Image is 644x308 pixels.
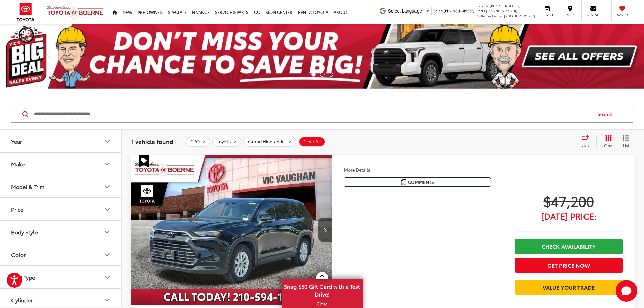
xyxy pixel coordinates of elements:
[596,135,618,148] button: Grid View
[11,161,25,167] div: Make
[243,137,296,147] button: remove Grand%20Highlander
[103,251,111,259] div: Color
[515,213,623,219] span: [DATE] Price:
[11,183,44,190] div: Model & Trim
[217,139,231,144] span: Toyota
[282,279,362,300] span: Snag $50 Gift Card with a Test Drive!
[477,13,503,18] span: Collision Center
[540,12,555,17] span: Service
[0,130,122,152] button: YearYear
[486,8,517,13] span: [PHONE_NUMBER]
[444,8,475,13] span: [PHONE_NUMBER]
[47,5,104,19] img: Vic Vaughan Toyota of Boerne
[103,183,111,191] div: Model & Trim
[299,137,325,147] button: Clear All
[618,135,635,148] button: List View
[591,105,622,122] button: Search
[616,280,637,302] button: Toggle Chat Window
[477,3,488,8] span: Service
[434,8,443,13] span: Sales
[190,139,200,144] span: CPO
[303,139,321,144] span: Clear All
[344,167,491,172] h4: More Details
[515,239,623,254] a: Check Availability
[212,137,241,147] button: remove Toyota
[426,8,430,14] span: ▼
[103,296,111,304] div: Cylinder
[103,228,111,236] div: Body Style
[604,143,613,148] span: Grid
[131,155,332,306] img: 2024 Toyota Grand Highlander Limited
[0,221,122,243] button: Body StyleBody Style
[504,13,535,18] span: [PHONE_NUMBER]
[615,12,630,17] span: Saved
[388,8,422,14] span: Select Language
[424,8,424,14] span: ​
[186,137,210,147] button: remove true
[344,177,491,187] button: Comments
[623,142,629,148] span: List
[131,155,332,305] div: 2024 Toyota Grand Highlander Limited 0
[103,137,111,145] div: Year
[103,160,111,168] div: Make
[318,218,332,242] button: Next image
[490,3,521,8] span: [PHONE_NUMBER]
[578,135,596,148] button: Select sort value
[11,138,22,144] div: Year
[515,192,623,209] span: $47,200
[563,12,577,17] span: Map
[585,12,601,17] span: Contact
[103,205,111,213] div: Price
[0,243,122,265] button: ColorColor
[388,8,430,14] a: Select Language​
[581,142,589,148] span: Sort
[0,153,122,175] button: MakeMake
[515,280,623,295] a: Value Your Trade
[33,106,591,122] input: Search by Make, Model, or Keyword
[408,179,434,185] span: Comments
[103,273,111,281] div: Fuel Type
[0,266,122,288] button: Fuel TypeFuel Type
[131,155,332,305] a: 2024 Toyota Grand Highlander Limited2024 Toyota Grand Highlander Limited2024 Toyota Grand Highlan...
[139,155,149,167] span: Special
[11,206,23,212] div: Price
[11,229,38,235] div: Body Style
[0,198,122,220] button: PricePrice
[401,179,406,185] img: Comments
[11,297,33,303] div: Cylinder
[131,137,173,145] span: 1 vehicle found
[477,8,485,13] span: Parts
[515,258,623,273] button: Get Price Now
[0,175,122,197] button: Model & TrimModel & Trim
[11,274,35,280] div: Fuel Type
[616,280,637,302] svg: Start Chat
[248,139,286,144] span: Grand Highlander
[11,251,26,258] div: Color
